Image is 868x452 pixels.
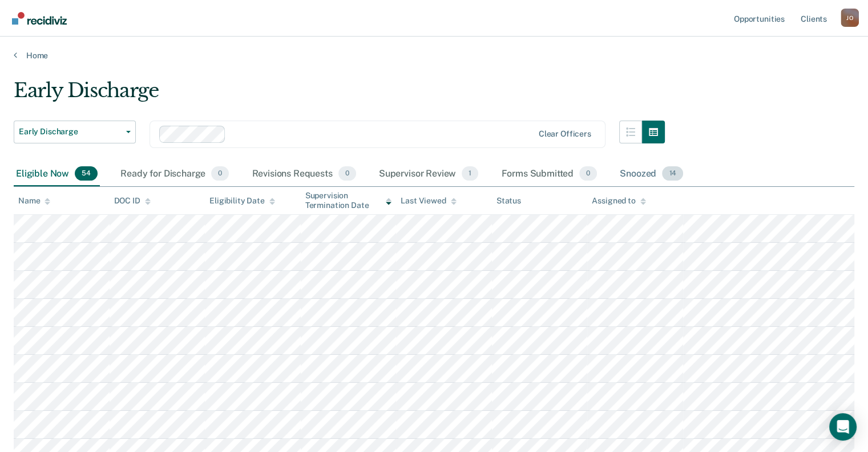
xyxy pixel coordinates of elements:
[829,413,857,441] div: Open Intercom Messenger
[617,162,685,187] div: Snoozed14
[12,12,67,25] img: Recidiviz
[662,166,683,181] span: 14
[75,166,98,181] span: 54
[338,166,356,181] span: 0
[209,196,275,206] div: Eligibility Date
[592,196,645,206] div: Assigned to
[114,196,151,206] div: DOC ID
[14,121,136,143] button: Early Discharge
[377,162,481,187] div: Supervisor Review1
[211,166,229,181] span: 0
[499,162,599,187] div: Forms Submitted0
[14,162,100,187] div: Eligible Now54
[118,162,231,187] div: Ready for Discharge0
[249,162,358,187] div: Revisions Requests0
[305,191,392,210] div: Supervision Termination Date
[18,196,50,206] div: Name
[14,79,665,111] div: Early Discharge
[841,9,859,27] div: J O
[579,166,597,181] span: 0
[496,196,521,206] div: Status
[841,9,859,27] button: Profile dropdown button
[539,129,591,139] div: Clear officers
[19,127,122,137] span: Early Discharge
[401,196,456,206] div: Last Viewed
[14,50,854,61] a: Home
[462,166,478,181] span: 1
